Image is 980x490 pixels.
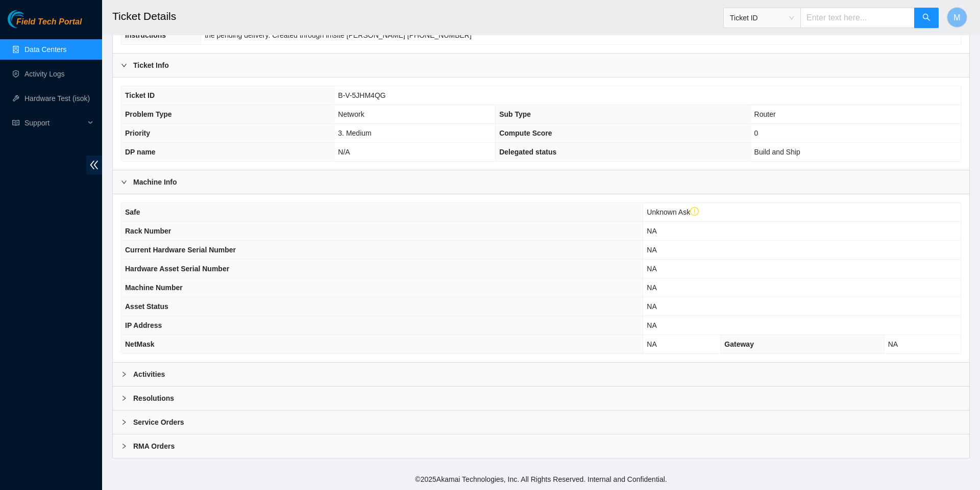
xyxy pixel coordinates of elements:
a: Hardware Test (isok) [24,94,90,102]
span: Compute Score [499,129,552,137]
span: NA [647,283,656,292]
span: Support [24,113,85,133]
span: M [953,11,960,24]
a: Data Centers [24,45,66,54]
button: M [947,7,967,28]
span: Current Hardware Serial Number [125,246,236,254]
span: NA [647,302,656,311]
span: Field Tech Portal [16,17,82,27]
span: Ticket ID [125,91,155,99]
b: RMA Orders [133,441,175,452]
span: read [12,119,19,126]
span: Ticket ID [730,10,794,25]
span: search [922,13,930,23]
span: right [121,443,127,449]
div: Service Orders [113,410,969,434]
div: RMA Orders [113,434,969,458]
span: Unknown Ask [647,208,699,216]
div: Machine Info [113,170,969,194]
span: Problem Type [125,110,172,118]
span: IP Address [125,321,162,329]
b: Resolutions [133,393,174,404]
span: NA [888,340,898,348]
span: right [121,419,127,425]
span: Priority [125,129,150,137]
button: search [914,8,939,28]
input: Enter text here... [800,8,915,28]
span: NetMask [125,340,155,348]
span: right [121,371,127,377]
span: Rack Number [125,227,171,235]
span: Build and Ship [754,148,800,156]
span: NA [647,265,656,273]
span: Router [754,110,776,118]
div: Resolutions [113,386,969,410]
b: Machine Info [133,176,177,188]
div: Activities [113,363,969,386]
span: DP name [125,148,156,156]
span: NA [647,340,656,348]
span: Safe [125,208,140,216]
footer: © 2025 Akamai Technologies, Inc. All Rights Reserved. Internal and Confidential. [102,469,980,490]
span: B-V-5JHM4QG [338,91,385,99]
span: right [121,179,127,185]
img: Akamai Technologies [8,10,52,28]
span: right [121,395,127,401]
b: Activities [133,369,165,380]
span: Network [338,110,364,118]
span: Sub Type [499,110,531,118]
span: Machine Number [125,283,183,292]
span: NA [647,227,656,235]
b: Ticket Info [133,60,169,71]
span: 3. Medium [338,129,371,137]
span: Delegated status [499,148,556,156]
span: Hardware Asset Serial Number [125,265,229,273]
b: Service Orders [133,417,184,428]
span: 0 [754,129,758,137]
div: Ticket Info [113,54,969,77]
span: exclamation-circle [690,207,699,216]
span: N/A [338,148,350,156]
span: Asset Status [125,302,168,311]
span: Gateway [724,340,754,348]
span: NA [647,246,656,254]
a: Activity Logs [24,70,65,78]
span: NA [647,321,656,329]
span: double-left [86,156,102,174]
a: Akamai TechnologiesField Tech Portal [8,18,82,32]
span: right [121,62,127,68]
